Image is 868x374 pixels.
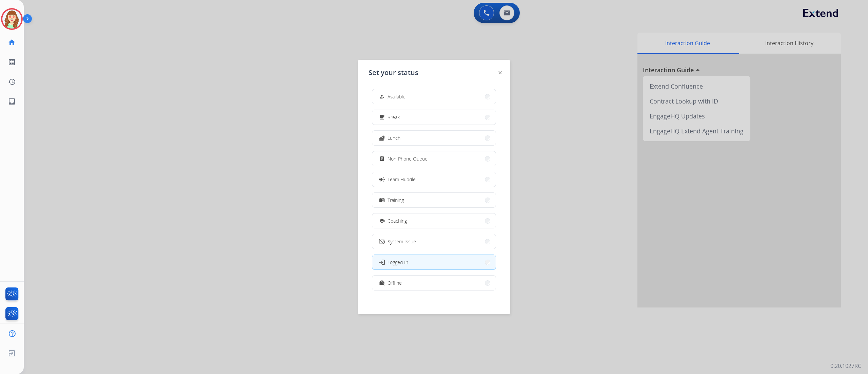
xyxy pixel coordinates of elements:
mat-icon: list_alt [8,58,16,66]
img: close-button [498,71,502,74]
button: Available [372,89,496,104]
mat-icon: work_off [379,280,385,286]
mat-icon: fastfood [379,135,385,141]
span: Set your status [369,68,418,77]
img: avatar [2,10,21,29]
mat-icon: login [378,259,385,265]
span: Available [388,93,406,100]
button: Non-Phone Queue [372,151,496,166]
mat-icon: campaign [378,176,385,183]
button: Coaching [372,213,496,228]
span: Offline [388,279,402,286]
span: Training [388,197,404,204]
mat-icon: free_breakfast [379,114,385,120]
span: Break [388,114,400,121]
button: Offline [372,276,496,290]
span: Coaching [388,217,407,224]
button: Lunch [372,131,496,145]
button: Training [372,193,496,207]
span: Team Huddle [388,176,416,183]
p: 0.20.1027RC [830,362,861,370]
mat-icon: phonelink_off [379,239,385,244]
button: System Issue [372,234,496,249]
mat-icon: inbox [8,97,16,106]
span: System Issue [388,238,416,245]
mat-icon: school [379,218,385,224]
span: Lunch [388,134,400,142]
button: Team Huddle [372,172,496,187]
button: Logged In [372,255,496,269]
mat-icon: menu_book [379,197,385,203]
span: Logged In [388,259,408,266]
mat-icon: how_to_reg [379,94,385,99]
mat-icon: assignment [379,156,385,162]
button: Break [372,110,496,125]
mat-icon: home [8,38,16,46]
mat-icon: history [8,78,16,86]
span: Non-Phone Queue [388,155,428,162]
